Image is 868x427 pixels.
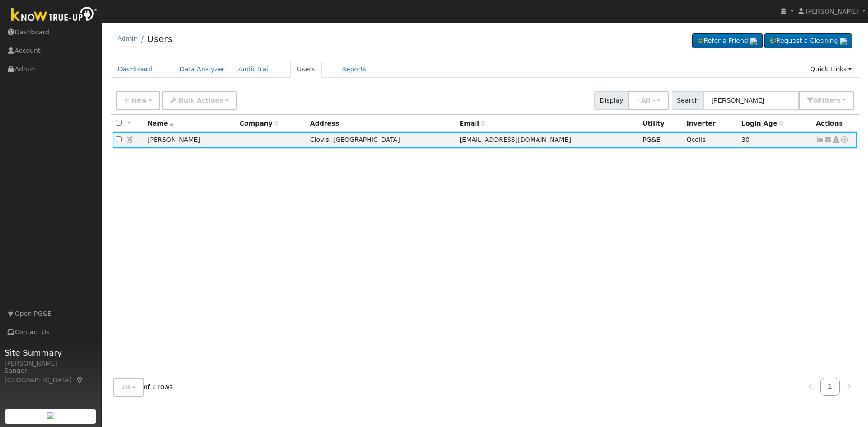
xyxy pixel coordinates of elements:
[113,378,173,396] span: of 1 rows
[118,35,138,42] a: Admin
[692,33,763,49] a: Refer a Friend
[307,132,457,149] td: Clovis, [GEOGRAPHIC_DATA]
[5,347,97,359] span: Site Summary
[803,61,859,78] a: Quick Links
[816,119,854,128] div: Actions
[820,378,840,395] a: 1
[290,61,322,78] a: Users
[840,135,849,145] a: Other actions
[460,120,485,127] span: Email
[131,97,146,104] span: New
[642,119,680,128] div: Utility
[47,412,54,419] img: retrieve
[764,33,852,49] a: Request a Cleaning
[840,38,847,45] img: retrieve
[335,61,373,78] a: Reports
[173,61,231,78] a: Data Analyzer
[750,38,757,45] img: retrieve
[113,378,144,396] button: 10
[179,97,223,104] span: Bulk Actions
[816,136,824,143] a: Show Graph
[5,359,97,368] div: [PERSON_NAME]
[741,136,750,143] span: 08/04/2025 7:53:24 AM
[686,136,706,143] span: Qcells
[240,120,278,127] span: Company name
[76,376,84,384] a: Map
[122,383,131,390] span: 10
[741,120,783,127] span: Days since last login
[147,33,172,44] a: Users
[672,91,704,110] span: Search
[703,91,799,110] input: Search
[686,119,735,128] div: Inverter
[460,136,571,143] span: [EMAIL_ADDRESS][DOMAIN_NAME]
[837,97,840,104] span: s
[594,91,628,110] span: Display
[799,91,854,110] button: 0Filters
[806,8,859,15] span: [PERSON_NAME]
[310,119,453,128] div: Address
[818,97,841,104] span: Filter
[116,91,160,110] button: New
[126,136,134,143] a: Edit User
[5,366,97,385] div: Sanger, [GEOGRAPHIC_DATA]
[162,91,236,110] button: Bulk Actions
[144,132,236,149] td: [PERSON_NAME]
[832,136,840,143] a: Login As
[628,91,669,110] button: - All -
[231,61,277,78] a: Audit Trail
[111,61,160,78] a: Dashboard
[7,5,102,25] img: Know True-Up
[642,136,660,143] span: PG&E
[824,135,832,145] a: lajuandobson47@gmail.com
[147,120,174,127] span: Name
